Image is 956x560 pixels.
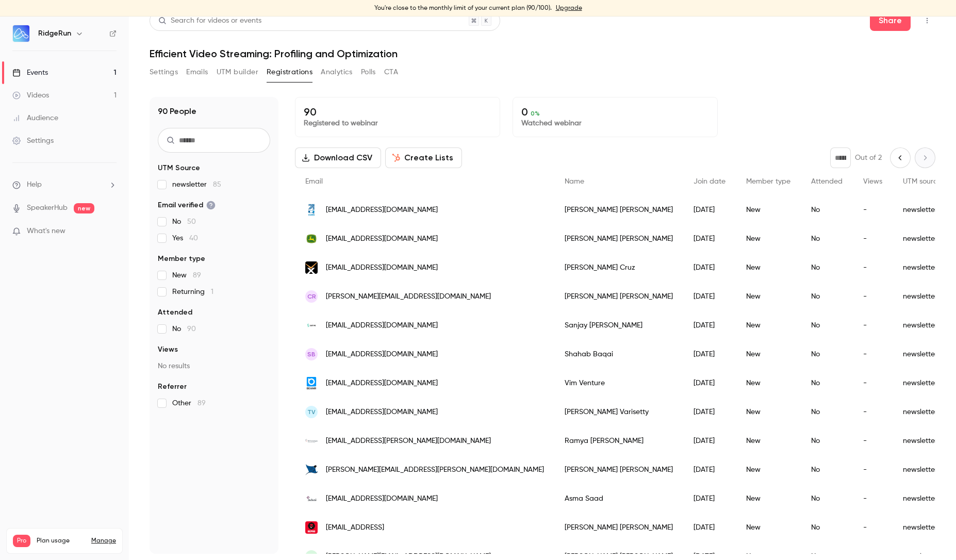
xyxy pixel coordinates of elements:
[213,181,221,188] span: 85
[304,106,491,118] p: 90
[305,521,318,534] img: bepro.ai
[736,398,801,426] div: New
[893,253,952,282] div: newsletter
[683,484,736,513] div: [DATE]
[158,15,261,26] div: Search for videos or events
[326,205,438,216] span: [EMAIL_ADDRESS][DOMAIN_NAME]
[736,311,801,340] div: New
[211,288,213,295] span: 1
[893,398,952,426] div: newsletter
[736,455,801,484] div: New
[853,426,893,455] div: -
[13,25,29,42] img: RidgeRun
[811,178,843,185] span: Attended
[683,311,736,340] div: [DATE]
[893,513,952,542] div: newsletter
[554,369,683,398] div: Vim Venture
[801,195,853,224] div: No
[853,398,893,426] div: -
[158,163,270,408] section: facet-groups
[683,340,736,369] div: [DATE]
[305,233,318,245] img: johndeere.com
[158,200,216,210] span: Email verified
[307,407,316,417] span: TV
[172,179,221,190] span: newsletter
[217,64,258,80] button: UTM builder
[801,311,853,340] div: No
[326,493,438,504] span: [EMAIL_ADDRESS][DOMAIN_NAME]
[326,320,438,331] span: [EMAIL_ADDRESS][DOMAIN_NAME]
[12,68,48,78] div: Events
[158,163,200,173] span: UTM Source
[27,203,68,213] a: SpeakerHub
[736,484,801,513] div: New
[801,253,853,282] div: No
[801,455,853,484] div: No
[554,484,683,513] div: Asma Saad
[853,340,893,369] div: -
[384,64,398,80] button: CTA
[893,426,952,455] div: newsletter
[38,28,71,39] h6: RidgeRun
[385,147,462,168] button: Create Lists
[305,464,318,476] img: videoray.com
[893,455,952,484] div: newsletter
[853,224,893,253] div: -
[521,118,709,128] p: Watched webinar
[893,311,952,340] div: newsletter
[158,382,187,392] span: Referrer
[305,261,318,274] img: nextologies.com
[295,147,381,168] button: Download CSV
[893,282,952,311] div: newsletter
[12,113,58,123] div: Audience
[736,282,801,311] div: New
[326,465,544,475] span: [PERSON_NAME][EMAIL_ADDRESS][PERSON_NAME][DOMAIN_NAME]
[736,513,801,542] div: New
[91,537,116,545] a: Manage
[801,224,853,253] div: No
[893,340,952,369] div: newsletter
[158,344,178,355] span: Views
[158,307,192,318] span: Attended
[326,291,491,302] span: [PERSON_NAME][EMAIL_ADDRESS][DOMAIN_NAME]
[855,153,882,163] p: Out of 2
[736,224,801,253] div: New
[683,224,736,253] div: [DATE]
[801,513,853,542] div: No
[12,90,49,101] div: Videos
[361,64,376,80] button: Polls
[12,179,117,190] li: help-dropdown-opener
[736,426,801,455] div: New
[893,369,952,398] div: newsletter
[326,522,384,533] span: [EMAIL_ADDRESS]
[172,233,198,243] span: Yes
[736,340,801,369] div: New
[903,178,942,185] span: UTM source
[863,178,882,185] span: Views
[554,282,683,311] div: [PERSON_NAME] [PERSON_NAME]
[746,178,790,185] span: Member type
[267,64,312,80] button: Registrations
[683,426,736,455] div: [DATE]
[186,64,208,80] button: Emails
[27,179,42,190] span: Help
[853,253,893,282] div: -
[694,178,726,185] span: Join date
[326,436,491,447] span: [EMAIL_ADDRESS][PERSON_NAME][DOMAIN_NAME]
[801,369,853,398] div: No
[304,118,491,128] p: Registered to webinar
[521,106,709,118] p: 0
[187,218,196,225] span: 50
[531,110,540,117] span: 0 %
[305,377,318,389] img: beamr.com
[554,426,683,455] div: Ramya [PERSON_NAME]
[890,147,911,168] button: Previous page
[853,282,893,311] div: -
[554,253,683,282] div: [PERSON_NAME] Cruz
[893,484,952,513] div: newsletter
[305,319,318,332] img: serverobotics.com
[893,195,952,224] div: newsletter
[801,340,853,369] div: No
[554,195,683,224] div: [PERSON_NAME] [PERSON_NAME]
[801,398,853,426] div: No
